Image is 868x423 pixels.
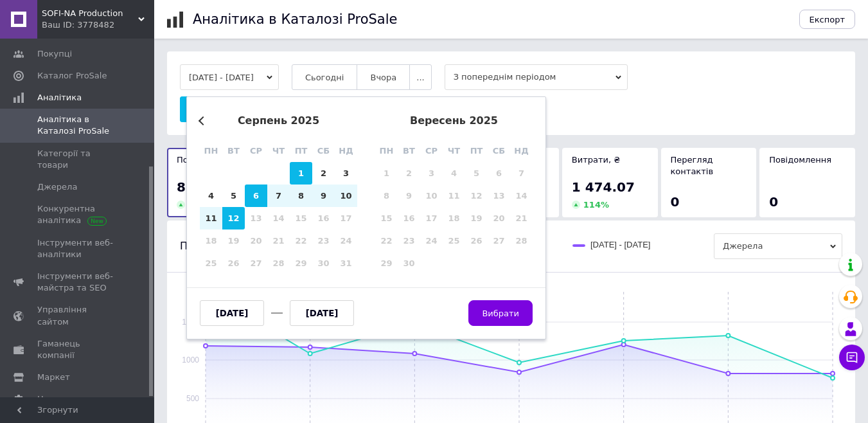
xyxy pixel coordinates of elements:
div: ср [245,139,267,162]
div: Not available четвер, 25-е вересня 2025 р. [443,230,465,252]
button: Previous Month [199,116,208,125]
span: SOFI-NA Production [42,8,138,19]
div: Not available понеділок, 25-е серпня 2025 р. [200,252,222,274]
span: Вчора [370,73,396,82]
div: чт [443,139,465,162]
span: Каталог ProSale [37,70,107,82]
div: Choose вівторок, 12-е серпня 2025 р. [222,207,245,230]
div: Not available понеділок, 15-е вересня 2025 р. [375,207,398,230]
span: Маркет [37,372,70,383]
div: Choose субота, 9-е серпня 2025 р. [312,184,335,207]
div: Not available вівторок, 16-е вересня 2025 р. [398,207,420,230]
div: Not available понеділок, 29-е вересня 2025 р. [375,252,398,274]
div: вт [222,139,245,162]
div: Not available середа, 20-е серпня 2025 р. [245,230,267,252]
div: Not available п’ятниця, 29-е серпня 2025 р. [290,252,312,274]
span: Аналітика [37,92,82,104]
span: Витрати, ₴ [572,155,621,165]
div: Not available середа, 17-е вересня 2025 р. [420,207,443,230]
div: Choose неділя, 3-є серпня 2025 р. [335,162,357,184]
div: Choose п’ятниця, 1-е серпня 2025 р. [290,162,312,184]
div: Choose неділя, 10-е серпня 2025 р. [335,184,357,207]
div: пт [465,139,488,162]
div: нд [510,139,533,162]
div: Not available середа, 24-е вересня 2025 р. [420,230,443,252]
span: Повідомлення [769,155,831,165]
div: Not available субота, 30-е серпня 2025 р. [312,252,335,274]
span: Управління сайтом [37,304,119,327]
div: month 2025-08 [200,162,357,274]
div: Not available п’ятниця, 22-е серпня 2025 р. [290,230,312,252]
div: Choose п’ятниця, 8-е серпня 2025 р. [290,184,312,207]
button: ... [409,64,431,90]
div: вересень 2025 [375,115,533,127]
div: Not available четвер, 21-е серпня 2025 р. [267,230,290,252]
div: чт [267,139,290,162]
span: Категорії та товари [37,148,119,171]
span: 114 % [583,200,609,210]
div: Not available субота, 13-е вересня 2025 р. [488,184,510,207]
div: Not available понеділок, 18-е серпня 2025 р. [200,230,222,252]
span: 1 474.07 [572,179,635,195]
div: Not available неділя, 28-е вересня 2025 р. [510,230,533,252]
span: Перегляд контактів [671,155,714,176]
text: 1000 [182,355,199,364]
span: Гаманець компанії [37,338,119,361]
div: Ваш ID: 3778482 [42,19,154,31]
div: Not available неділя, 7-е вересня 2025 р. [510,162,533,184]
div: Not available четвер, 14-е серпня 2025 р. [267,207,290,230]
span: Налаштування [37,393,103,405]
div: Not available середа, 27-е серпня 2025 р. [245,252,267,274]
div: Not available п’ятниця, 12-е вересня 2025 р. [465,184,488,207]
div: Not available понеділок, 1-е вересня 2025 р. [375,162,398,184]
div: Not available п’ятниця, 5-е вересня 2025 р. [465,162,488,184]
h1: Аналітика в Каталозі ProSale [193,12,397,27]
div: Not available четвер, 18-е вересня 2025 р. [443,207,465,230]
div: Not available вівторок, 30-е вересня 2025 р. [398,252,420,274]
div: Not available неділя, 31-е серпня 2025 р. [335,252,357,274]
button: Сьогодні [292,64,358,90]
span: Покази [177,155,208,165]
text: 500 [186,394,199,403]
div: Not available вівторок, 9-е вересня 2025 р. [398,184,420,207]
span: ... [416,73,424,82]
div: Not available четвер, 4-е вересня 2025 р. [443,162,465,184]
div: Choose вівторок, 5-е серпня 2025 р. [222,184,245,207]
div: Not available п’ятниця, 15-е серпня 2025 р. [290,207,312,230]
span: З попереднім періодом [445,64,628,90]
span: 0 [769,194,778,210]
div: Not available вівторок, 2-е вересня 2025 р. [398,162,420,184]
div: Not available субота, 20-е вересня 2025 р. [488,207,510,230]
div: Not available вівторок, 26-е серпня 2025 р. [222,252,245,274]
button: Експорт [799,10,856,29]
div: Not available понеділок, 22-е вересня 2025 р. [375,230,398,252]
span: Інструменти веб-аналітики [37,237,119,260]
span: Конкурентна аналітика [37,203,119,226]
div: пт [290,139,312,162]
div: серпень 2025 [200,115,357,127]
div: нд [335,139,357,162]
div: Not available середа, 3-є вересня 2025 р. [420,162,443,184]
div: Not available субота, 16-е серпня 2025 р. [312,207,335,230]
div: Not available вівторок, 19-е серпня 2025 р. [222,230,245,252]
div: Not available субота, 23-є серпня 2025 р. [312,230,335,252]
div: Choose понеділок, 4-е серпня 2025 р. [200,184,222,207]
span: Експорт [810,15,846,24]
div: вт [398,139,420,162]
div: пн [375,139,398,162]
div: Choose середа, 6-е серпня 2025 р. [245,184,267,207]
div: Choose субота, 2-е серпня 2025 р. [312,162,335,184]
div: Choose понеділок, 11-е серпня 2025 р. [200,207,222,230]
div: Not available неділя, 17-е серпня 2025 р. [335,207,357,230]
div: Not available понеділок, 8-е вересня 2025 р. [375,184,398,207]
div: сб [312,139,335,162]
div: Not available неділя, 24-е серпня 2025 р. [335,230,357,252]
span: Сьогодні [305,73,344,82]
span: Джерела [714,233,842,259]
div: Not available п’ятниця, 19-е вересня 2025 р. [465,207,488,230]
div: сб [488,139,510,162]
div: Not available субота, 27-е вересня 2025 р. [488,230,510,252]
button: Чат з покупцем [839,345,865,370]
div: Not available четвер, 11-е вересня 2025 р. [443,184,465,207]
span: Інструменти веб-майстра та SEO [37,271,119,294]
